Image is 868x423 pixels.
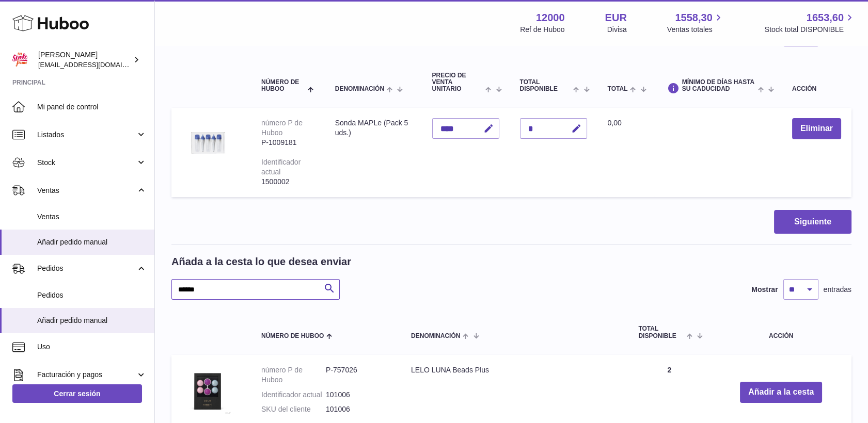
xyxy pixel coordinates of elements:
span: Total [608,86,628,92]
div: Identificador actual [261,158,301,176]
span: Denominación [335,86,384,92]
span: Stock [37,158,136,168]
span: Ventas [37,186,136,196]
td: Sonda MAPLe (Pack 5 uds.) [325,108,422,197]
span: Uso [37,342,147,352]
span: Número de Huboo [261,333,324,339]
span: 1558,30 [675,11,712,25]
span: Mi panel de control [37,102,147,112]
strong: 12000 [536,11,565,25]
img: Sonda MAPLe (Pack 5 uds.) [182,118,233,170]
span: Pedidos [37,264,136,273]
span: Precio de venta unitario [432,72,483,93]
dt: Identificador actual [261,390,326,400]
div: número P de Huboo [261,119,303,137]
dt: SKU del cliente [261,404,326,414]
span: Número de Huboo [261,79,305,92]
a: Cerrar sesión [12,384,142,403]
th: Acción [711,315,851,349]
span: Stock total DISPONIBLE [765,25,856,35]
span: [EMAIL_ADDRESS][DOMAIN_NAME] [38,60,152,69]
span: Añadir pedido manual [37,316,147,326]
dd: P-757026 [326,365,390,385]
strong: EUR [605,11,627,25]
div: Ref de Huboo [520,25,564,35]
a: 1558,30 Ventas totales [667,11,724,35]
span: Pedidos [37,290,147,300]
span: Mínimo de días hasta su caducidad [682,79,755,92]
span: Denominación [411,333,460,339]
dt: número P de Huboo [261,365,326,385]
button: Eliminar [792,118,841,139]
span: Añadir pedido manual [37,237,147,247]
h2: Añada a la cesta lo que desea enviar [171,255,351,269]
button: Añadir a la cesta [740,382,822,403]
a: 1653,60 Stock total DISPONIBLE [765,11,856,35]
span: Ventas totales [667,25,724,35]
span: Listados [37,130,136,140]
span: 0,00 [608,119,622,127]
span: entradas [824,285,851,295]
dd: 101006 [326,390,390,400]
div: Divisa [607,25,627,35]
label: Mostrar [751,285,778,295]
div: 1500002 [261,177,314,187]
span: Ventas [37,212,147,222]
dd: 101006 [326,404,390,414]
img: mar@ensuelofirme.com [12,52,28,68]
img: LELO LUNA Beads Plus [182,365,233,417]
span: 1653,60 [807,11,844,25]
button: Siguiente [774,210,851,234]
span: Total DISPONIBLE [638,326,684,339]
div: [PERSON_NAME] [38,50,131,70]
div: P-1009181 [261,138,314,148]
div: Acción [792,86,841,92]
span: Total DISPONIBLE [520,79,571,92]
span: Facturación y pagos [37,370,136,380]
